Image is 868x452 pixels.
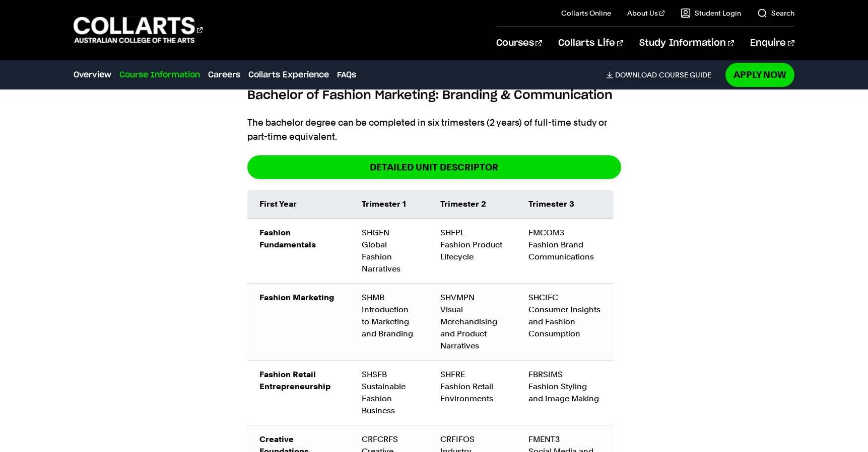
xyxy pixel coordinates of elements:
h6: Bachelor of Fashion Marketing: Branding & Communication [247,86,621,105]
a: Enquire [750,27,794,60]
td: FMCOM3 Fashion Brand Communications [516,219,613,284]
div: Go to homepage [74,16,203,44]
strong: Fashion Marketing [259,293,334,302]
div: SHFRE Fashion Retail Environments [440,369,504,405]
td: Trimester 1 [350,190,428,219]
a: Apply Now [725,63,794,86]
strong: Fashion Retail Entrepreneurship [259,370,330,391]
a: Collarts Life [558,27,623,60]
strong: Fashion Fundamentals [259,228,316,249]
td: Trimester 2 [428,190,516,219]
td: Trimester 3 [516,190,613,219]
a: About Us [627,8,664,18]
span: Download [615,70,657,79]
td: First Year [247,190,350,219]
div: SHSFB Sustainable Fashion Business [362,369,416,417]
a: Study Information [639,27,734,60]
a: Collarts Experience [248,69,329,81]
div: SHCIFC Consumer Insights and Fashion Consumption [528,292,601,340]
a: Search [757,8,794,18]
td: SHGFN Global Fashion Narratives [350,219,428,284]
a: Careers [208,69,240,81]
a: Courses [496,27,542,60]
a: DownloadCourse Guide [606,70,719,79]
div: SHVMPN Visual Merchandising and Product Narratives [440,292,504,352]
a: Collarts Online [561,8,611,18]
a: Student Login [681,8,741,18]
a: FAQs [337,69,356,81]
div: FBRSIMS Fashion Styling and Image Making [528,369,601,405]
p: The bachelor degree can be completed in six trimesters (2 years) of full-time study or part-time ... [247,116,621,144]
div: SHMB Introduction to Marketing and Branding [362,292,416,340]
a: DETAILED UNIT DESCRIPTOR [247,155,621,179]
a: Course Information [119,69,200,81]
a: Overview [74,69,111,81]
td: SHFPL Fashion Product Lifecycle [428,219,516,284]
